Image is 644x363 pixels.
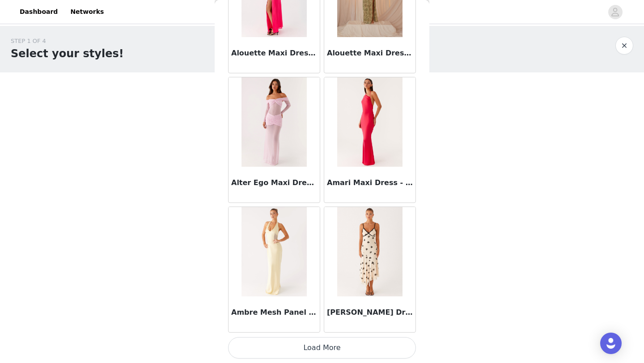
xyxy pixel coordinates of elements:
[231,48,317,59] h3: Alouette Maxi Dress - Fuchsia
[241,207,306,296] img: Ambre Mesh Panel Maxi Dress - Yellow
[600,333,622,354] div: Open Intercom Messenger
[327,177,413,188] h3: Amari Maxi Dress - Raspberry
[14,2,63,22] a: Dashboard
[228,337,416,359] button: Load More
[337,77,402,167] img: Amari Maxi Dress - Raspberry
[327,307,413,318] h3: [PERSON_NAME] Dress - Nude
[11,37,124,46] div: STEP 1 OF 4
[11,46,124,62] h1: Select your styles!
[337,207,402,296] img: Amelia Midi Dress - Nude
[65,2,109,22] a: Networks
[231,177,317,188] h3: Alter Ego Maxi Dress - Pink
[241,77,306,167] img: Alter Ego Maxi Dress - Pink
[611,5,619,19] div: avatar
[327,48,413,59] h3: Alouette Maxi Dress - [PERSON_NAME]
[231,307,317,318] h3: Ambre Mesh Panel Maxi Dress - Yellow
